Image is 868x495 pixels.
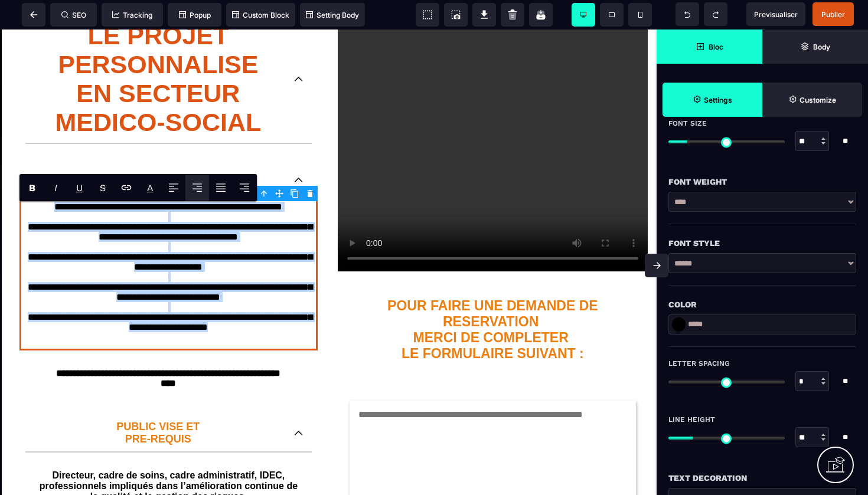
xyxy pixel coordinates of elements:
span: Settings [663,83,762,117]
span: Setting Body [306,11,359,19]
span: Strike-through [91,175,115,201]
span: Open Blocks [657,29,762,64]
span: Align Center [185,175,209,201]
span: Align Justify [209,175,233,201]
b: B [29,182,35,194]
strong: Bloc [709,42,723,51]
span: Publier [821,10,845,19]
span: SEO [61,11,86,19]
span: Bold [20,175,44,201]
u: U [76,182,83,194]
span: Underline [67,175,91,201]
span: Previsualiser [754,10,798,19]
span: Italic [44,175,67,201]
span: Preview [746,2,805,26]
span: Tracking [112,11,152,19]
p: OBJECTIFS PEDAGOGIQUES [34,144,282,156]
strong: Body [813,42,830,51]
div: Text Decoration [668,471,856,485]
span: Align Right [233,175,256,201]
span: Popup [179,11,211,19]
div: Color [668,297,856,312]
b: POUR FAIRE UNE DEMANDE DE RESERVATION MERCI DE COMPLETER LE FORMULAIRE SUIVANT : [387,268,602,332]
strong: Customize [800,96,836,104]
p: A [147,182,154,194]
span: Line Height [668,415,715,424]
s: S [100,182,106,194]
label: Font color [147,182,154,194]
span: Custom Block [232,11,289,19]
strong: Settings [704,96,732,104]
p: PUBLIC VISE ET PRE-REQUIS [34,391,282,416]
span: Link [115,175,138,201]
span: Open Style Manager [762,83,862,117]
span: Open Layer Manager [762,29,868,64]
span: Font Size [668,119,707,128]
span: Letter Spacing [668,359,730,368]
span: Align Left [162,175,185,201]
i: I [54,182,57,194]
div: Font Weight [668,175,856,189]
div: Font Style [668,236,856,250]
span: View components [416,3,439,27]
span: Screenshot [444,3,468,27]
text: Directeur, cadre de soins, cadre administratif, IDEC, professionnels impliqués dans l’amélioratio... [34,438,303,476]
